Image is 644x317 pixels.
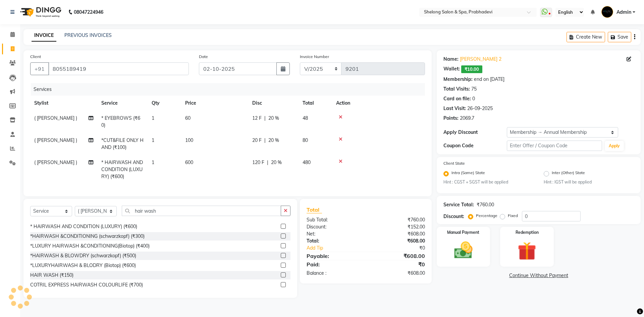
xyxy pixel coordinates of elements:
div: *HAIRWASH & BLOWDRY (schwarzkopf) (₹500) [30,252,136,259]
div: Discount: [443,213,464,220]
span: ( [PERSON_NAME] ) [34,115,77,121]
span: | [264,137,266,144]
div: Total Visits: [443,86,470,93]
span: Total [307,206,322,213]
small: Hint : CGST + SGST will be applied [443,179,534,185]
input: Search or Scan [122,206,281,216]
span: Admin [616,9,631,16]
a: Add Tip [302,245,376,252]
input: Enter Offer / Coupon Code [507,141,602,151]
b: 08047224946 [74,3,103,21]
button: Create New [567,32,605,42]
img: _gift.svg [512,240,542,263]
div: Service Total: [443,201,474,208]
div: Discount: [302,223,366,230]
span: 48 [303,115,308,121]
label: Client State [443,160,465,166]
th: Qty [148,96,181,111]
div: ₹608.00 [366,237,430,245]
span: 1 [152,159,154,165]
div: ₹0 [376,245,430,252]
span: 60 [185,115,191,121]
label: Fixed [508,213,518,219]
span: 80 [303,137,308,143]
small: Hint : IGST will be applied [544,179,634,185]
a: PREVIOUS INVOICES [64,32,112,38]
div: Net: [302,230,366,237]
th: Stylist [30,96,97,111]
th: Service [97,96,148,111]
span: 1 [152,115,154,121]
span: | [267,159,268,166]
div: 2069.7 [460,115,474,122]
div: Apply Discount [443,129,507,136]
div: Paid: [302,260,366,268]
span: 120 F [252,159,264,166]
img: logo [17,3,63,21]
a: INVOICE [32,30,56,42]
div: ₹608.00 [366,230,430,237]
div: ₹760.00 [366,216,430,223]
div: Coupon Code [443,142,507,149]
div: Balance : [302,270,366,277]
span: 20 % [268,115,279,122]
div: Services [31,83,430,96]
th: Price [181,96,248,111]
span: 12 F [252,115,262,122]
div: *HAIRWASH &CONDITIONING (schwarzkopf) (₹300) [30,233,145,240]
label: Date [199,54,208,60]
div: Last Visit: [443,105,466,112]
div: Card on file: [443,95,471,102]
span: 20 % [268,137,279,144]
span: 100 [185,137,193,143]
label: Redemption [516,229,539,235]
span: * HAIRWASH AND CONDITION (LUXURY) (₹600) [101,159,143,179]
button: Save [608,32,631,42]
a: [PERSON_NAME] 2 [460,56,501,63]
div: ₹152.00 [366,223,430,230]
th: Action [332,96,425,111]
div: *LUXURY HAIRWASH &CONDITIONING(Biotop) (₹400) [30,243,150,250]
button: +91 [30,62,49,75]
span: ₹10.00 [461,65,482,73]
div: * HAIRWASH AND CONDITION (LUXURY) (₹600) [30,223,137,230]
div: 75 [471,86,477,93]
div: Points: [443,115,459,122]
label: Manual Payment [447,229,479,235]
span: *CUT&FILE ONLY HAND (₹100) [101,137,144,150]
span: * EYEBROWS (₹60) [101,115,140,128]
label: Percentage [476,213,497,219]
div: Sub Total: [302,216,366,223]
div: *LUXURYHAIRWASH & BLODRY (Biotop) (₹600) [30,262,136,269]
label: Client [30,54,41,60]
span: ( [PERSON_NAME] ) [34,137,77,143]
div: Payable: [302,252,366,260]
div: HAIR WASH (₹150) [30,272,73,279]
div: COTRIL EXPRESS HAIRWASH COLOURLIFE (₹700) [30,281,143,288]
div: ₹0 [366,260,430,268]
div: ₹608.00 [366,252,430,260]
div: ₹608.00 [366,270,430,277]
th: Disc [248,96,299,111]
img: _cash.svg [448,240,479,261]
div: Membership: [443,76,473,83]
a: Continue Without Payment [438,272,639,279]
label: Inter (Other) State [552,170,585,178]
button: Apply [605,141,624,151]
div: ₹760.00 [477,201,494,208]
span: 480 [303,159,311,165]
span: 1 [152,137,154,143]
label: Intra (Same) State [451,170,485,178]
div: 0 [472,95,475,102]
span: 600 [185,159,193,165]
span: ( [PERSON_NAME] ) [34,159,77,165]
div: 26-09-2025 [467,105,493,112]
div: end on [DATE] [474,76,504,83]
span: 20 % [271,159,282,166]
div: Total: [302,237,366,245]
th: Total [299,96,332,111]
label: Invoice Number [300,54,329,60]
span: | [264,115,266,122]
input: Search by Name/Mobile/Email/Code [48,62,189,75]
div: Name: [443,56,459,63]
